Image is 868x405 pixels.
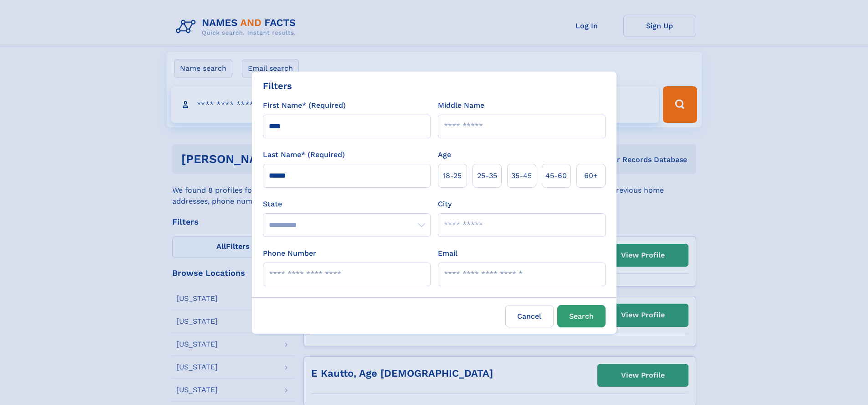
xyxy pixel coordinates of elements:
div: Filters [263,79,292,93]
label: Phone Number [263,248,316,259]
button: Search [557,305,606,327]
label: Cancel [505,305,554,327]
label: Email [438,248,457,259]
span: 25‑35 [477,170,497,181]
span: 45‑60 [545,170,567,181]
label: City [438,199,452,210]
label: Age [438,149,451,160]
label: State [263,199,431,210]
span: 35‑45 [511,170,532,181]
label: Middle Name [438,100,484,111]
span: 18‑25 [443,170,462,181]
label: Last Name* (Required) [263,149,345,160]
span: 60+ [584,170,598,181]
label: First Name* (Required) [263,100,346,111]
